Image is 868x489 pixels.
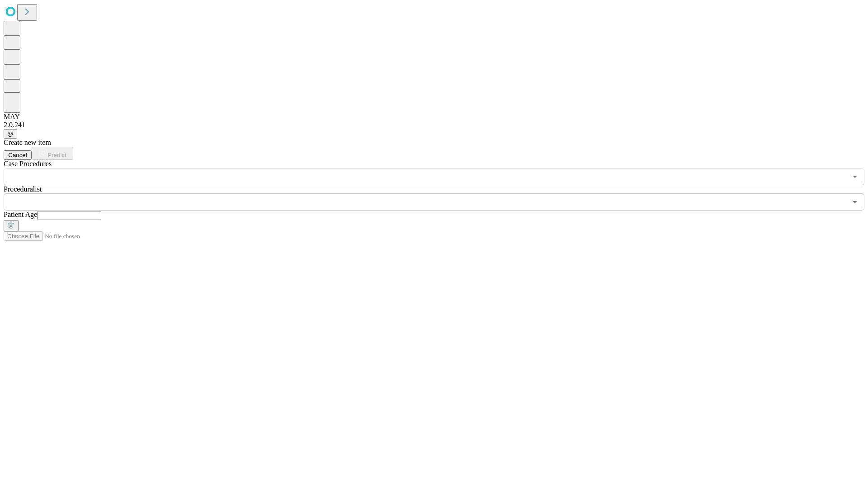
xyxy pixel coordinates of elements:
[4,129,17,139] button: @
[8,152,27,158] span: Cancel
[4,211,37,218] span: Patient Age
[4,150,32,160] button: Cancel
[32,147,73,160] button: Predict
[4,139,51,146] span: Create new item
[4,113,864,121] div: MAY
[4,121,864,129] div: 2.0.241
[47,152,66,158] span: Predict
[4,160,52,168] span: Scheduled Procedure
[4,185,42,193] span: Proceduralist
[849,196,861,208] button: Open
[849,170,861,183] button: Open
[7,130,14,137] span: @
